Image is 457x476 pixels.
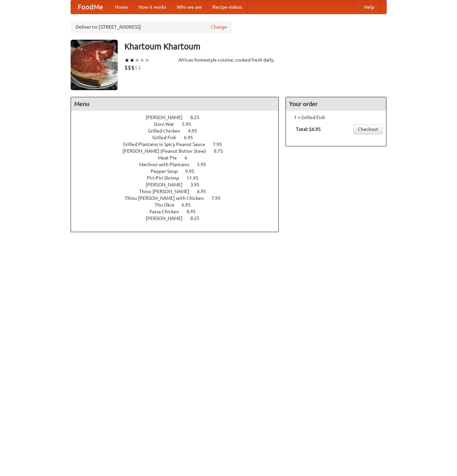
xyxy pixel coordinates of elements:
[190,216,206,221] span: 8.25
[125,195,233,201] a: Thiou [PERSON_NAME] with Chicken 7.95
[152,135,183,140] span: Grilled Fish
[146,216,189,221] span: [PERSON_NAME]
[123,142,234,147] a: Grilled Plantains in Spicy Peanut Sauce 7.95
[184,135,200,140] span: 6.95
[139,189,219,194] a: Thiou [PERSON_NAME] 6.95
[151,169,207,174] a: Pepper Soup 9.95
[211,24,227,30] a: Change
[188,128,204,134] span: 4.95
[125,195,211,201] span: Thiou [PERSON_NAME] with Chicken
[122,148,213,154] span: [PERSON_NAME] (Peanut Butter Stew)
[286,97,386,111] h4: Your order
[148,128,187,134] span: Grilled Chicken
[139,162,219,167] a: Mechoui with Plantains 5.95
[151,169,184,174] span: Pepper Soup
[122,148,235,154] a: [PERSON_NAME] (Peanut Butter Stew) 8.75
[197,162,213,167] span: 5.95
[146,216,212,221] a: [PERSON_NAME] 8.25
[145,57,150,64] li: ★
[135,57,140,64] li: ★
[139,162,196,167] span: Mechoui with Plantains
[214,148,230,154] span: 8.75
[146,115,212,120] a: [PERSON_NAME] 8.25
[207,0,247,14] a: Recipe videos
[154,121,181,127] span: Doro Wat
[158,155,184,160] span: Meat Pie
[129,57,135,64] li: ★
[190,115,206,120] span: 8.25
[187,209,202,214] span: 8.95
[187,175,205,181] span: 11.45
[146,182,189,187] span: [PERSON_NAME]
[146,182,212,187] a: [PERSON_NAME] 3.95
[71,40,118,90] img: angular.jpg
[152,135,205,140] a: Grilled Fish 6.95
[124,40,387,53] h3: Khartoum Khartoum
[147,175,211,181] a: Piri-Piri Shrimp 11.45
[172,0,207,14] a: Who we are
[123,142,212,147] span: Grilled Plantains in Spicy Peanut Sauce
[155,202,181,208] span: Thu Okra
[135,64,138,71] li: $
[212,195,227,201] span: 7.95
[154,121,203,127] a: Doro Wat 5.95
[185,169,201,174] span: 9.95
[110,0,133,14] a: Home
[178,57,279,63] div: African homestyle cuisine, cooked fresh daily.
[289,114,383,121] li: 1 × Grilled Fish
[213,142,229,147] span: 7.95
[71,97,279,111] h4: Menu
[128,64,131,71] li: $
[353,124,383,134] a: Checkout
[359,0,380,14] a: Help
[146,115,189,120] span: [PERSON_NAME]
[133,0,172,14] a: How it works
[155,202,203,208] a: Thu Okra 6.95
[190,182,206,187] span: 3.95
[124,64,128,71] li: $
[124,57,129,64] li: ★
[139,189,196,194] span: Thiou [PERSON_NAME]
[149,209,186,214] span: Yassa Chicken
[158,155,200,160] a: Meat Pie 6
[182,121,198,127] span: 5.95
[296,126,321,132] b: Total: $6.95
[197,189,213,194] span: 6.95
[140,57,145,64] li: ★
[71,21,232,33] div: Deliver to: [STREET_ADDRESS]
[131,64,135,71] li: $
[182,202,197,208] span: 6.95
[138,64,141,71] li: $
[147,175,186,181] span: Piri-Piri Shrimp
[149,209,208,214] a: Yassa Chicken 8.95
[148,128,210,134] a: Grilled Chicken 4.95
[185,155,194,160] span: 6
[71,0,110,14] a: FoodMe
